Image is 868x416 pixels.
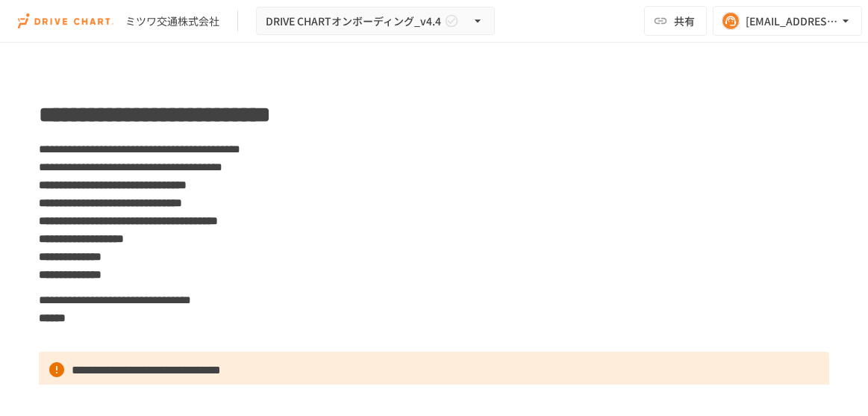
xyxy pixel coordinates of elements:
span: 共有 [674,13,695,29]
span: DRIVE CHARTオンボーディング_v4.4 [266,12,441,31]
div: ミツワ交通株式会社 [125,13,219,29]
button: [EMAIL_ADDRESS][DOMAIN_NAME] [713,6,862,36]
div: [EMAIL_ADDRESS][DOMAIN_NAME] [746,12,838,31]
button: 共有 [644,6,707,36]
button: DRIVE CHARTオンボーディング_v4.4 [256,7,495,36]
img: i9VDDS9JuLRLX3JIUyK59LcYp6Y9cayLPHs4hOxMB9W [18,9,113,33]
